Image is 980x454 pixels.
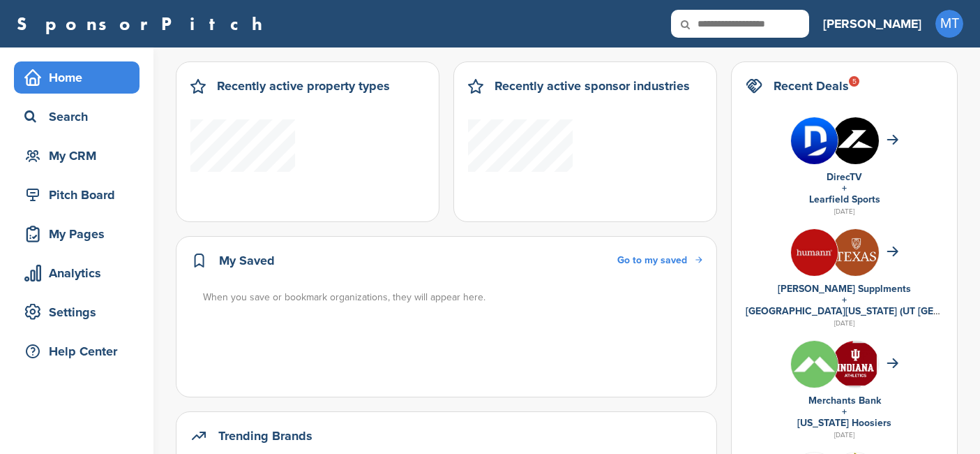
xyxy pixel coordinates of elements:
[746,429,943,441] div: [DATE]
[21,104,140,129] div: Search
[832,229,879,276] img: Unnamed
[219,251,275,270] h2: My Saved
[203,290,704,305] div: When you save or bookmark organizations, they will appear here.
[849,76,859,87] div: 5
[746,205,943,218] div: [DATE]
[14,61,140,94] a: Home
[774,76,849,96] h2: Recent Deals
[14,101,140,133] a: Search
[823,8,921,39] a: [PERSON_NAME]
[21,182,140,207] div: Pitch Board
[495,76,690,96] h2: Recently active sponsor industries
[21,339,140,364] div: Help Center
[617,254,687,266] span: Go to my saved
[832,117,879,164] img: Yitarkkj 400x400
[842,294,847,306] a: +
[935,10,963,38] span: MT
[14,335,140,367] a: Help Center
[21,221,140,247] div: My Pages
[14,257,140,289] a: Analytics
[832,341,879,388] img: W dv5gwi 400x400
[797,417,891,429] a: [US_STATE] Hoosiers
[778,283,911,295] a: [PERSON_NAME] Supplments
[21,300,140,325] div: Settings
[617,253,702,268] a: Go to my saved
[14,179,140,211] a: Pitch Board
[218,426,312,446] h2: Trending Brands
[14,218,140,250] a: My Pages
[21,261,140,286] div: Analytics
[746,317,943,330] div: [DATE]
[791,117,838,164] img: 0c2wmxyy 400x400
[823,14,921,34] h3: [PERSON_NAME]
[14,296,140,328] a: Settings
[842,406,847,418] a: +
[21,65,140,90] div: Home
[17,15,271,33] a: SponsorPitch
[14,140,140,172] a: My CRM
[842,182,847,194] a: +
[808,395,881,407] a: Merchants Bank
[21,143,140,168] div: My CRM
[809,193,880,205] a: Learfield Sports
[217,76,390,96] h2: Recently active property types
[791,341,838,388] img: Xco1jgka 400x400
[827,171,862,183] a: DirecTV
[791,229,838,276] img: Xl cslqk 400x400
